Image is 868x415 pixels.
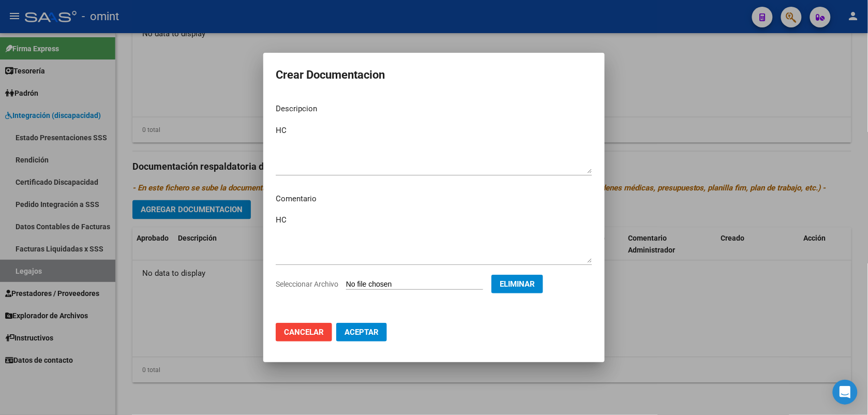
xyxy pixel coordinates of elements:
[276,103,592,115] p: Descripcion
[345,328,379,337] span: Aceptar
[284,328,324,337] span: Cancelar
[833,380,858,405] div: Open Intercom Messenger
[276,323,332,342] button: Cancelar
[276,65,592,85] h2: Crear Documentacion
[336,323,387,342] button: Aceptar
[491,275,543,293] button: Eliminar
[500,279,535,289] span: Eliminar
[276,193,592,205] p: Comentario
[276,280,338,288] span: Seleccionar Archivo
